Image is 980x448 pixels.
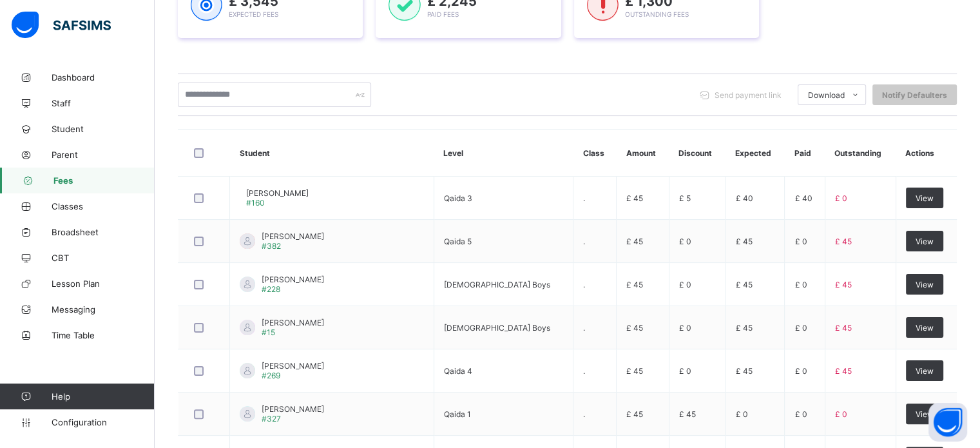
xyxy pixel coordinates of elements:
span: View [916,237,934,246]
span: £ 45 [626,237,643,246]
span: £ 0 [794,280,807,289]
span: Fees [53,175,155,186]
span: . [583,323,585,333]
span: Parent [52,150,155,160]
span: Paid Fees [427,10,459,18]
span: £ 0 [835,409,847,419]
span: Student [52,124,155,134]
span: Configuration [52,417,154,427]
span: [PERSON_NAME] [262,231,324,241]
span: £ 45 [735,237,752,246]
span: £ 0 [735,409,747,419]
span: Broadsheet [52,227,155,237]
span: £ 45 [626,409,643,419]
button: Open asap [928,403,967,442]
span: #15 [262,327,275,337]
span: Qaida 1 [444,409,471,419]
span: £ 5 [679,193,691,203]
span: £ 45 [679,409,696,419]
span: Classes [52,201,155,211]
span: Send payment link [715,90,782,100]
span: . [583,409,585,419]
th: Amount [617,130,669,177]
span: . [583,237,585,246]
span: £ 0 [794,366,807,376]
span: . [583,193,585,203]
th: Actions [896,130,957,177]
span: [PERSON_NAME] [262,275,324,284]
span: £ 45 [835,366,852,376]
span: #327 [262,414,281,424]
span: #228 [262,284,280,294]
img: safsims [12,12,111,39]
span: Time Table [52,330,155,340]
span: . [583,366,585,376]
span: £ 0 [679,237,691,246]
span: £ 0 [794,237,807,246]
span: £ 45 [835,323,852,333]
span: £ 0 [835,193,847,203]
span: . [583,280,585,289]
span: View [916,280,934,289]
span: £ 45 [835,237,852,246]
th: Level [434,130,573,177]
span: View [916,323,934,333]
span: View [916,409,934,419]
span: £ 45 [626,280,643,289]
th: Expected [725,130,785,177]
span: £ 40 [735,193,753,203]
span: Expected Fees [229,10,278,18]
span: Dashboard [52,72,155,83]
span: £ 0 [794,409,807,419]
span: #160 [246,198,265,208]
span: [PERSON_NAME] [262,361,324,371]
span: [PERSON_NAME] [262,404,324,414]
th: Discount [669,130,725,177]
span: [DEMOGRAPHIC_DATA] Boys [444,323,550,333]
span: Messaging [52,304,155,315]
span: £ 0 [794,323,807,333]
span: £ 40 [794,193,812,203]
span: #382 [262,241,281,251]
span: Help [52,391,154,402]
span: [PERSON_NAME] [246,188,309,198]
span: Staff [52,98,155,108]
span: View [916,366,934,376]
span: Notify Defaulters [882,90,947,100]
span: View [916,193,934,203]
span: Qaida 3 [444,193,472,203]
span: £ 45 [835,280,852,289]
span: [DEMOGRAPHIC_DATA] Boys [444,280,550,289]
span: £ 0 [679,323,691,333]
span: Outstanding Fees [625,10,689,18]
span: Lesson Plan [52,278,155,289]
span: £ 45 [735,366,752,376]
span: £ 45 [626,323,643,333]
span: £ 0 [679,366,691,376]
span: #269 [262,371,280,380]
span: £ 45 [735,280,752,289]
span: £ 45 [626,193,643,203]
th: Class [573,130,616,177]
span: Qaida 4 [444,366,472,376]
span: £ 0 [679,280,691,289]
th: Outstanding [825,130,896,177]
span: £ 45 [626,366,643,376]
th: Paid [785,130,825,177]
span: £ 45 [735,323,752,333]
span: [PERSON_NAME] [262,318,324,327]
span: Qaida 5 [444,237,472,246]
span: CBT [52,253,155,263]
th: Student [230,130,434,177]
span: Download [808,90,845,100]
